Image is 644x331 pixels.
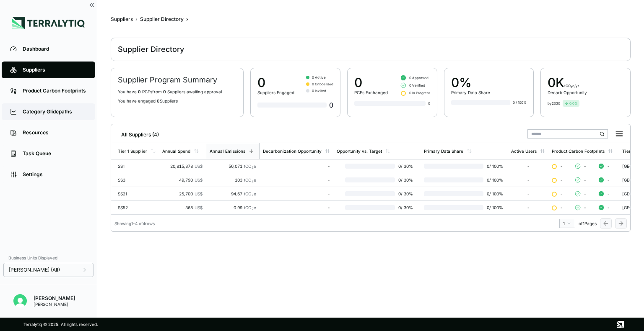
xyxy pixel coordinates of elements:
div: 49,790 [162,177,203,182]
span: tCO₂e/yr [564,84,579,88]
span: tCO e [244,164,256,169]
p: You have engaged Suppliers [118,98,236,103]
span: 0 In Progress [409,90,430,95]
div: by 2030 [548,101,560,106]
button: Open user button [10,291,30,311]
span: US$ [195,177,203,182]
div: - [263,191,330,196]
div: SS1 [118,164,156,169]
div: 56,071 [209,164,256,169]
div: Active Users [511,149,537,154]
div: 0 [257,100,333,110]
div: Annual Emissions [210,149,245,154]
div: 1 [563,221,571,226]
span: 0 / 30 % [395,205,417,210]
span: 0 Onboarded [312,82,333,87]
div: - [511,191,545,196]
span: 0 Approved [409,75,428,80]
div: Category Glidepaths [23,108,87,115]
div: Business Units Displayed [3,253,93,263]
sub: 2 [252,193,254,197]
span: 0 [138,89,141,94]
div: SS3 [118,177,156,182]
span: - [607,205,610,210]
div: All Suppliers (4) [114,128,159,138]
div: Showing 1 - 4 of 4 rows [114,221,155,226]
div: SS21 [118,191,156,196]
div: - [511,177,545,182]
div: 0 K [548,75,587,90]
div: - [511,164,545,169]
sub: 2 [252,166,254,169]
div: 0 [257,75,294,90]
p: You have PCF s from Supplier s awaiting approval [118,89,236,94]
span: - [560,164,563,169]
span: tCO e [244,205,256,210]
span: 0.0 % [569,101,578,106]
div: - [263,177,330,182]
div: Task Queue [23,150,87,157]
span: - [560,191,563,196]
div: - [263,164,330,169]
span: - [560,205,563,210]
span: - [584,164,586,169]
div: Product Carbon Footprints [552,149,605,154]
div: [PERSON_NAME] [34,295,75,302]
div: - [511,205,545,210]
div: 0% [451,75,490,90]
div: Suppliers [23,67,87,73]
div: 0 / 100% [513,100,527,105]
span: 0 / 100 % [483,191,504,196]
button: 1 [559,219,575,228]
sub: 2 [252,180,254,183]
div: 20,815,378 [162,164,203,169]
div: 94.67 [209,191,256,196]
div: Decarb Opportunity [548,90,587,95]
span: US$ [195,191,203,196]
sub: 2 [252,207,254,211]
span: US$ [195,164,203,169]
span: tCO e [244,191,256,196]
div: Suppliers Engaged [257,90,294,95]
span: - [584,177,586,182]
span: 0 / 30 % [395,177,417,182]
div: Product Carbon Footprints [23,87,87,94]
div: Primary Data Share [424,149,463,154]
div: Settings [23,171,87,178]
span: - [584,191,586,196]
div: 25,700 [162,191,203,196]
div: Dashboard [23,46,87,52]
div: [PERSON_NAME] [34,302,75,307]
div: Primary Data Share [451,90,490,95]
div: 0 [354,75,388,90]
div: 368 [162,205,203,210]
span: › [135,16,138,23]
span: 0 / 30 % [395,164,417,169]
span: 0 / 100 % [483,177,504,182]
div: Opportunity vs. Target [337,149,382,154]
span: 0 Verified [409,83,425,88]
span: - [607,177,610,182]
span: [PERSON_NAME] (All) [9,267,60,273]
img: Logo [12,17,85,29]
span: - [584,205,586,210]
div: SS52 [118,205,156,210]
span: › [186,16,188,23]
span: 0 [163,89,166,94]
span: - [560,177,563,182]
span: US$ [195,205,203,210]
div: Tier 1 Supplier [118,149,147,154]
span: 0 Active [312,75,326,80]
div: 0.99 [209,205,256,210]
span: tCO e [244,177,256,182]
h2: Supplier Program Summary [118,75,236,85]
div: Resources [23,129,87,136]
span: 0 Invited [312,88,326,93]
span: - [607,191,610,196]
span: - [607,164,610,169]
div: Supplier Directory [140,16,184,23]
img: Anirudh Verma [13,294,27,308]
div: - [263,205,330,210]
span: 0 / 100 % [483,205,504,210]
div: 103 [209,177,256,182]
